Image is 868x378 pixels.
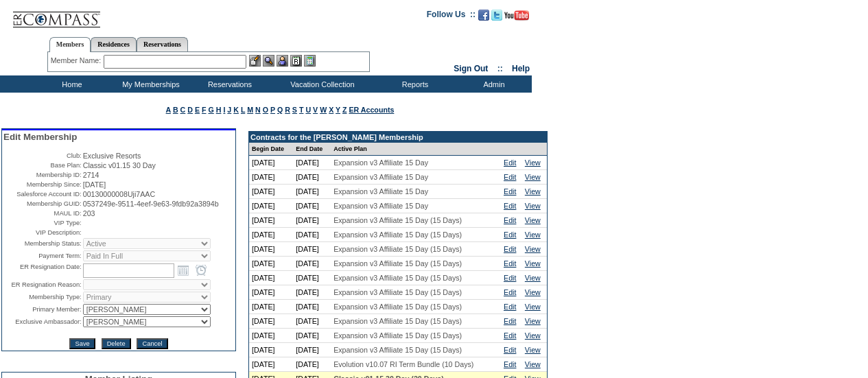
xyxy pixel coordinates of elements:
[525,317,541,325] a: View
[223,106,225,114] a: I
[333,360,473,368] span: Evolution v10.07 RI Term Bundle (10 Days)
[491,10,502,21] img: Follow us on Twitter
[249,271,293,285] td: [DATE]
[227,106,231,114] a: J
[293,300,331,314] td: [DATE]
[349,106,394,114] a: ER Accounts
[304,55,316,67] img: b_calculator.gif
[293,329,331,343] td: [DATE]
[249,170,293,185] td: [DATE]
[504,216,516,224] a: Edit
[3,292,82,303] td: Membership Type:
[292,106,297,114] a: S
[525,173,541,181] a: View
[249,357,293,372] td: [DATE]
[525,187,541,196] a: View
[293,271,331,285] td: [DATE]
[249,132,547,143] td: Contracts for the [PERSON_NAME] Membership
[525,346,541,354] a: View
[504,360,516,368] a: Edit
[491,14,502,22] a: Follow us on Twitter
[285,106,290,114] a: R
[525,245,541,253] a: View
[504,331,516,340] a: Edit
[277,55,288,67] img: Impersonate
[313,106,318,114] a: V
[336,106,340,114] a: Y
[333,331,462,340] span: Expansion v3 Affiliate 15 Day (15 Days)
[51,55,104,67] div: Member Name:
[504,274,516,282] a: Edit
[504,231,516,239] a: Edit
[427,8,476,25] td: Follow Us ::
[333,274,462,282] span: Expansion v3 Affiliate 15 Day (15 Days)
[333,158,428,167] span: Expansion v3 Affiliate 15 Day
[504,187,516,196] a: Edit
[293,143,331,156] td: End Date
[83,209,95,217] span: 203
[3,238,82,249] td: Membership Status:
[293,156,331,170] td: [DATE]
[454,64,488,73] a: Sign Out
[525,303,541,311] a: View
[249,55,261,67] img: b_edit.gif
[247,106,253,114] a: M
[277,106,283,114] a: Q
[504,158,516,167] a: Edit
[137,338,167,349] input: Cancel
[333,187,428,196] span: Expansion v3 Affiliate 15 Day
[193,263,209,278] a: Open the time view popup.
[166,106,171,114] a: A
[249,199,293,213] td: [DATE]
[305,106,311,114] a: U
[249,185,293,199] td: [DATE]
[69,338,95,349] input: Save
[478,14,489,22] a: Become our fan on Facebook
[83,171,99,179] span: 2714
[3,152,82,160] td: Club:
[525,360,541,368] a: View
[320,106,327,114] a: W
[49,37,91,52] a: Members
[249,156,293,170] td: [DATE]
[83,152,141,160] span: Exclusive Resorts
[525,288,541,296] a: View
[137,37,188,51] a: Reservations
[249,228,293,242] td: [DATE]
[290,55,302,67] img: Reservations
[342,106,347,114] a: Z
[173,106,178,114] a: B
[293,228,331,242] td: [DATE]
[110,75,189,93] td: My Memberships
[176,263,191,278] a: Open the calendar popup.
[504,10,529,21] img: Subscribe to our YouTube Channel
[263,55,274,67] img: View
[208,106,213,114] a: G
[3,200,82,208] td: Membership GUID:
[263,106,268,114] a: O
[216,106,222,114] a: H
[293,285,331,300] td: [DATE]
[453,75,532,93] td: Admin
[249,314,293,329] td: [DATE]
[249,143,293,156] td: Begin Date
[83,200,219,208] span: 0537249e-9511-4eef-9e63-9fdb92a3894b
[333,303,462,311] span: Expansion v3 Affiliate 15 Day (15 Days)
[3,180,82,189] td: Membership Since:
[293,343,331,357] td: [DATE]
[3,190,82,198] td: Salesforce Account ID:
[3,209,82,217] td: MAUL ID:
[333,317,462,325] span: Expansion v3 Affiliate 15 Day (15 Days)
[268,75,374,93] td: Vacation Collection
[504,346,516,354] a: Edit
[333,202,428,210] span: Expansion v3 Affiliate 15 Day
[249,242,293,257] td: [DATE]
[249,285,293,300] td: [DATE]
[504,245,516,253] a: Edit
[3,250,82,261] td: Payment Term:
[3,279,82,290] td: ER Resignation Reason:
[83,161,156,169] span: Classic v01.15 30 Day
[374,75,453,93] td: Reports
[255,106,261,114] a: N
[504,202,516,210] a: Edit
